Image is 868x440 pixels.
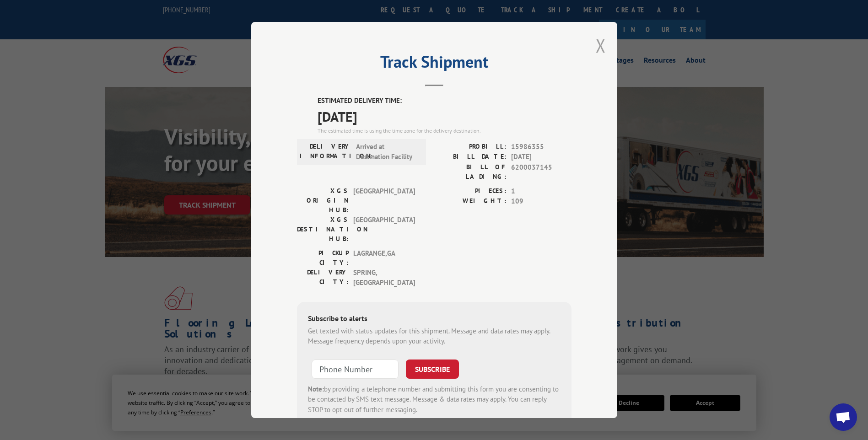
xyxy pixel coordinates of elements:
label: PROBILL: [434,142,507,152]
div: Open chat [830,403,857,431]
label: WEIGHT: [434,196,507,207]
label: XGS DESTINATION HUB: [297,215,349,244]
label: XGS ORIGIN HUB: [297,186,349,215]
div: Subscribe to alerts [308,313,561,326]
label: PIECES: [434,186,507,197]
span: 6200037145 [511,162,571,182]
button: SUBSCRIBE [406,360,459,379]
span: [GEOGRAPHIC_DATA] [353,215,415,244]
span: Arrived at Destination Facility [356,142,418,162]
div: Get texted with status updates for this shipment. Message and data rates may apply. Message frequ... [308,326,561,347]
span: 109 [511,196,571,207]
label: ESTIMATED DELIVERY TIME: [318,96,571,106]
span: [DATE] [318,106,571,127]
strong: Note: [308,385,324,393]
input: Phone Number [312,360,399,379]
span: [GEOGRAPHIC_DATA] [353,186,415,215]
span: 15986355 [511,142,571,152]
div: The estimated time is using the time zone for the delivery destination. [318,127,571,135]
div: by providing a telephone number and submitting this form you are consenting to be contacted by SM... [308,384,561,415]
span: LAGRANGE , GA [353,248,415,268]
label: BILL DATE: [434,152,507,162]
label: PICKUP CITY: [297,248,349,268]
span: SPRING , [GEOGRAPHIC_DATA] [353,268,415,288]
span: 1 [511,186,571,197]
h2: Track Shipment [297,55,571,73]
label: DELIVERY INFORMATION: [300,142,351,162]
label: BILL OF LADING: [434,162,507,182]
button: Close modal [596,33,606,58]
span: [DATE] [511,152,571,162]
label: DELIVERY CITY: [297,268,349,288]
